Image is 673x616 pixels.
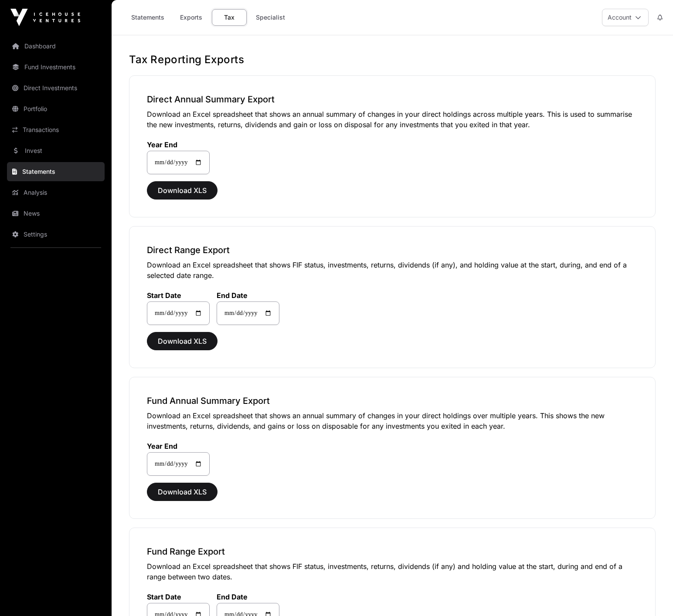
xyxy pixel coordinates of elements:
[158,336,207,346] span: Download XLS
[217,592,279,601] label: End Date
[129,53,656,67] h1: Tax Reporting Exports
[147,244,638,256] h3: Direct Range Export
[147,545,638,558] h3: Fund Range Export
[7,162,105,181] a: Statements
[629,574,673,616] iframe: Chat Widget
[126,9,170,26] a: Statements
[147,291,210,300] label: Start Date
[250,9,291,26] a: Specialist
[602,9,649,26] button: Account
[7,78,105,98] a: Direct Investments
[147,442,210,450] label: Year End
[7,204,105,223] a: News
[7,58,105,77] a: Fund Investments
[147,332,218,350] button: Download XLS
[7,120,105,139] a: Transactions
[7,141,105,160] a: Invest
[7,37,105,56] a: Dashboard
[7,99,105,118] a: Portfolio
[147,260,638,281] p: Download an Excel spreadsheet that shows FIF status, investments, returns, dividends (if any), an...
[147,410,638,431] p: Download an Excel spreadsheet that shows an annual summary of changes in your direct holdings ove...
[147,93,638,105] h3: Direct Annual Summary Export
[147,561,638,582] p: Download an Excel spreadsheet that shows FIF status, investments, returns, dividends (if any) and...
[158,185,207,196] span: Download XLS
[212,9,247,26] a: Tax
[7,225,105,244] a: Settings
[147,395,638,407] h3: Fund Annual Summary Export
[147,109,638,130] p: Download an Excel spreadsheet that shows an annual summary of changes in your direct holdings acr...
[147,483,218,501] button: Download XLS
[7,183,105,202] a: Analysis
[10,9,80,26] img: Icehouse Ventures Logo
[147,592,210,601] label: Start Date
[158,487,207,497] span: Download XLS
[147,181,218,200] button: Download XLS
[147,140,210,149] label: Year End
[217,291,279,300] label: End Date
[173,9,208,26] a: Exports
